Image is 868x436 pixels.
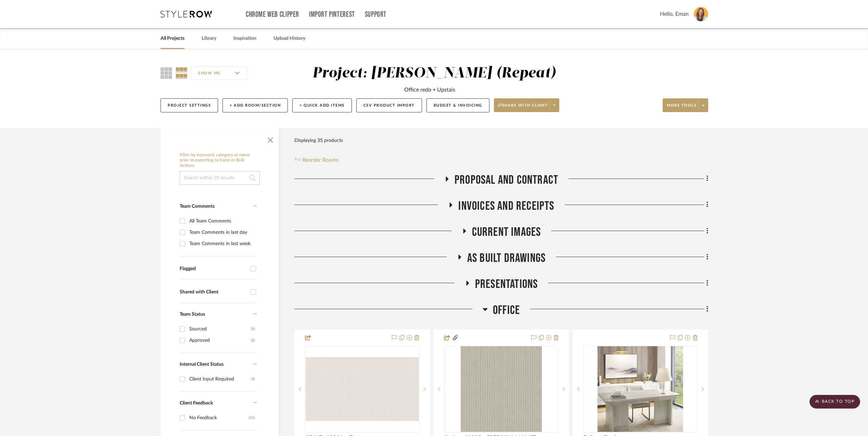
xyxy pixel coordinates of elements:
button: CSV Product Import [356,98,422,112]
span: invoices and receipts [458,199,554,214]
div: Team Comments in last week [189,238,255,249]
div: All Team Comments [189,216,255,227]
span: Hello, Eman [660,10,689,18]
a: Import Pinterest [309,12,355,17]
a: Library [202,34,216,43]
div: Team Comments in last day [189,227,255,238]
div: 0 [584,346,697,432]
span: Office [493,303,520,318]
div: 0 [305,346,419,432]
span: proposal and contract [455,173,558,187]
scroll-to-top-button: BACK TO TOP [809,395,860,409]
span: Presentations [475,277,538,292]
div: Flagged [180,266,247,272]
div: Client Input Required [189,374,251,385]
a: Upload History [273,34,305,43]
button: + Add Room/Section [222,98,288,112]
div: (5) [251,324,255,335]
input: Search within 35 results [180,171,260,185]
div: (2) [251,335,255,346]
img: avatar [694,7,708,21]
div: Sourced [189,324,251,335]
div: (5) [251,374,255,385]
a: Chrome Web Clipper [246,12,299,17]
span: Current Images [472,225,541,240]
span: Team Comments [180,204,215,209]
span: As Built Drawings [467,251,546,266]
span: Internal Client Status [180,362,224,367]
div: Office redo + Upstais [404,86,455,94]
button: + Quick Add Items [292,98,352,112]
span: Team Status [180,312,205,317]
a: All Projects [161,34,184,43]
button: Reorder Rooms [294,156,339,164]
button: Close [264,132,277,146]
img: Eclipse Desk [598,346,683,432]
button: More tools [663,98,708,112]
span: Client Feedback [180,401,213,405]
div: Shared with Client [180,289,247,295]
button: Budget & Invoicing [426,98,489,112]
button: Share with client [494,98,560,112]
span: More tools [667,103,697,113]
div: No Feedback [189,412,249,423]
div: Displaying 35 products [294,134,343,147]
h6: Filter by keyword, category or name prior to exporting to Excel or Bulk Actions [180,153,260,169]
span: Reorder Rooms [302,156,339,164]
button: Project Settings [161,98,218,112]
div: Approved [189,335,251,346]
img: CRAIE -12001 - Fantome [306,357,419,421]
div: (11) [249,412,255,423]
span: Share with client [498,103,548,113]
a: Support [365,12,386,17]
a: Inspiration [233,34,256,43]
div: Project: [PERSON_NAME] (Repeat) [312,66,556,81]
img: Craie - 12002 - Bain de Boue [461,346,542,432]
